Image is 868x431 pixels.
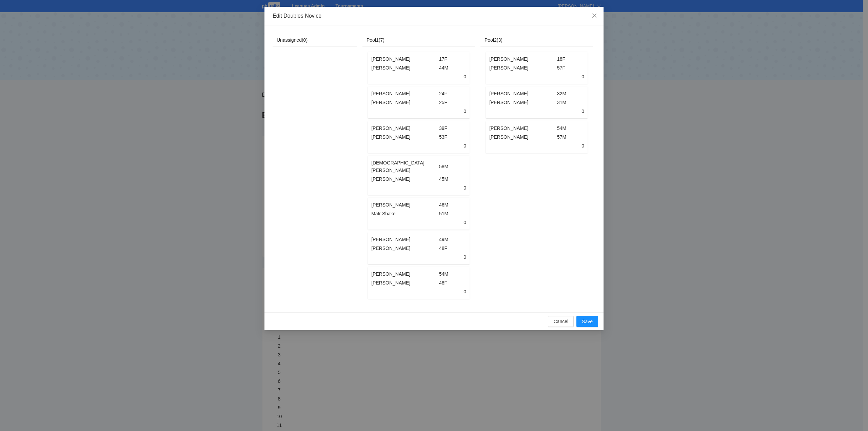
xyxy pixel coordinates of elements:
[438,175,463,183] td: 45M
[371,72,467,81] td: 0
[438,158,463,175] td: 58M
[489,98,556,107] td: [PERSON_NAME]
[582,318,593,325] span: Save
[438,55,463,63] td: 17F
[371,107,467,116] td: 0
[438,200,463,209] td: 46M
[489,141,585,150] td: 0
[438,209,463,218] td: 51M
[489,107,585,116] td: 0
[371,253,467,261] td: 0
[489,55,556,63] td: [PERSON_NAME]
[438,235,463,244] td: 49M
[553,318,568,325] span: Cancel
[371,235,438,244] td: [PERSON_NAME]
[556,98,581,107] td: 31M
[273,12,595,20] div: Edit Doubles Novice
[438,244,463,253] td: 48F
[371,141,467,150] td: 0
[371,218,467,227] td: 0
[371,158,438,175] td: [DEMOGRAPHIC_DATA][PERSON_NAME]
[371,133,438,141] td: [PERSON_NAME]
[438,89,463,98] td: 24F
[371,183,467,192] td: 0
[371,98,438,107] td: [PERSON_NAME]
[489,63,556,72] td: [PERSON_NAME]
[371,55,438,63] td: [PERSON_NAME]
[438,98,463,107] td: 25F
[371,175,438,183] td: [PERSON_NAME]
[576,316,598,327] button: Save
[371,278,438,287] td: [PERSON_NAME]
[556,133,581,141] td: 57M
[438,124,463,133] td: 39F
[371,287,467,296] td: 0
[489,72,585,81] td: 0
[489,133,556,141] td: [PERSON_NAME]
[371,63,438,72] td: [PERSON_NAME]
[489,89,556,98] td: [PERSON_NAME]
[489,124,556,133] td: [PERSON_NAME]
[556,89,581,98] td: 32M
[438,63,463,72] td: 44M
[371,244,438,253] td: [PERSON_NAME]
[371,209,438,218] td: Matr Shake
[371,270,438,278] td: [PERSON_NAME]
[438,133,463,141] td: 53F
[371,200,438,209] td: [PERSON_NAME]
[556,63,581,72] td: 57F
[371,89,438,98] td: [PERSON_NAME]
[556,55,581,63] td: 18F
[585,7,604,25] button: Close
[438,278,463,287] td: 48F
[485,36,502,44] div: Pool2 ( 3 )
[277,36,308,44] div: Unassigned ( 0 )
[556,124,581,133] td: 54M
[371,124,438,133] td: [PERSON_NAME]
[548,316,574,327] button: Cancel
[438,270,463,278] td: 54M
[367,36,384,44] div: Pool1 ( 7 )
[592,13,597,18] span: close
